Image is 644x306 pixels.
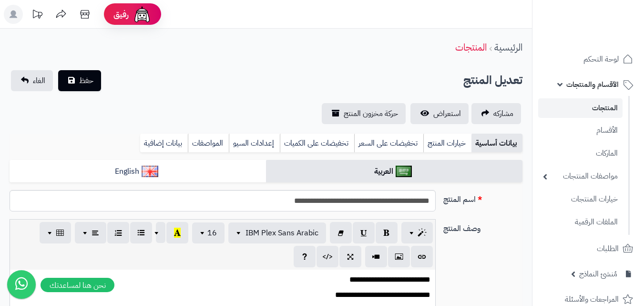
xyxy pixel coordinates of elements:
[494,40,522,54] a: الرئيسية
[79,75,93,86] span: حفظ
[538,143,623,164] a: الماركات
[192,222,225,243] button: 16
[410,103,469,124] a: استعراض
[471,103,521,124] a: مشاركه
[538,189,623,210] a: خيارات المنتجات
[10,160,266,183] a: English
[538,120,623,141] a: الأقسام
[538,166,623,187] a: مواصفات المنتجات
[583,53,619,66] span: لوحة التحكم
[597,242,619,255] span: الطلبات
[140,134,188,153] a: بيانات إضافية
[463,71,522,90] h2: تعديل المنتج
[433,108,461,119] span: استعراض
[322,103,406,124] a: حركة مخزون المنتج
[538,237,638,260] a: الطلبات
[344,108,398,119] span: حركة مخزون المنتج
[228,222,326,243] button: IBM Plex Sans Arabic
[280,134,354,153] a: تخفيضات على الكميات
[142,166,158,177] img: English
[440,190,526,205] label: اسم المنتج
[11,70,53,91] a: الغاء
[229,134,280,153] a: إعدادات السيو
[493,108,513,119] span: مشاركه
[133,5,152,24] img: ai-face.png
[266,160,522,183] a: العربية
[423,134,471,153] a: خيارات المنتج
[579,267,617,281] span: مُنشئ النماذج
[579,7,635,27] img: logo-2.png
[207,227,217,239] span: 16
[25,5,49,26] a: تحديثات المنصة
[471,134,522,153] a: بيانات أساسية
[33,75,45,86] span: الغاء
[188,134,229,153] a: المواصفات
[538,98,623,118] a: المنتجات
[566,78,619,91] span: الأقسام والمنتجات
[455,40,487,54] a: المنتجات
[113,9,129,20] span: رفيق
[440,219,526,234] label: وصف المنتج
[565,293,619,306] span: المراجعات والأسئلة
[58,70,101,91] button: حفظ
[354,134,423,153] a: تخفيضات على السعر
[538,48,638,71] a: لوحة التحكم
[538,212,623,232] a: الملفات الرقمية
[396,166,412,177] img: العربية
[245,227,318,239] span: IBM Plex Sans Arabic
